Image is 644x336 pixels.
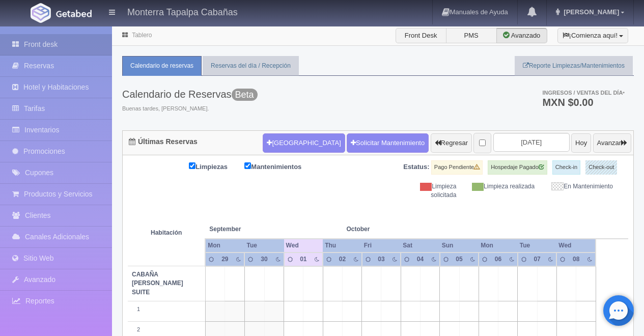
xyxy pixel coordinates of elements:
button: [GEOGRAPHIC_DATA] [263,133,345,153]
strong: Habitación [151,229,182,236]
button: Regresar [431,133,472,153]
th: Mon [205,239,244,253]
th: Wed [284,239,323,253]
div: 08 [571,255,582,264]
div: 30 [259,255,270,264]
span: September [209,225,279,234]
th: Thu [323,239,362,253]
div: 07 [531,255,543,264]
label: Pago Pendiente [431,160,483,175]
th: Mon [479,239,518,253]
a: Reporte Limpiezas/Mantenimientos [515,56,633,76]
th: Sat [401,239,440,253]
label: Check-in [552,160,580,175]
img: Getabed [56,10,92,17]
label: Front Desk [396,28,446,43]
input: Mantenimientos [244,162,251,169]
span: Buenas tardes, [PERSON_NAME]. [122,105,258,113]
div: 29 [219,255,231,264]
label: Check-out [585,160,617,175]
th: Sun [440,239,479,253]
span: [PERSON_NAME] [561,8,619,16]
label: Limpiezas [189,160,243,172]
div: Limpieza solicitada [386,182,464,200]
a: Tablero [132,32,152,39]
div: 01 [298,255,309,264]
img: Getabed [31,3,51,23]
th: Wed [556,239,596,253]
h4: Monterra Tapalpa Cabañas [127,5,238,18]
th: Tue [244,239,284,253]
h3: MXN $0.00 [542,97,625,107]
div: En Mantenimiento [542,182,621,191]
label: Mantenimientos [244,160,317,172]
label: Hospedaje Pagado [488,160,547,175]
div: 03 [376,255,387,264]
th: Fri [362,239,401,253]
th: Tue [518,239,557,253]
div: 05 [454,255,465,264]
a: Solicitar Mantenimiento [347,133,429,153]
h3: Calendario de Reservas [122,89,258,100]
div: Limpieza realizada [464,182,542,191]
button: ¡Comienza aquí! [557,28,628,43]
div: 02 [337,255,348,264]
span: Beta [232,89,258,101]
label: Avanzado [496,28,547,43]
a: Reservas del día / Recepción [203,56,299,76]
div: 1 [132,305,201,314]
label: PMS [446,28,497,43]
label: Estatus: [403,162,429,172]
div: 2 [132,326,201,334]
h4: Últimas Reservas [129,138,198,146]
button: Avanzar [593,133,631,153]
a: Calendario de reservas [122,56,202,76]
b: CABAÑA [PERSON_NAME] SUITE [132,271,183,295]
input: Limpiezas [189,162,195,169]
button: Hoy [571,133,591,153]
div: 04 [414,255,426,264]
span: Ingresos / Ventas del día [542,90,625,96]
div: 06 [492,255,503,264]
span: October [346,225,416,234]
